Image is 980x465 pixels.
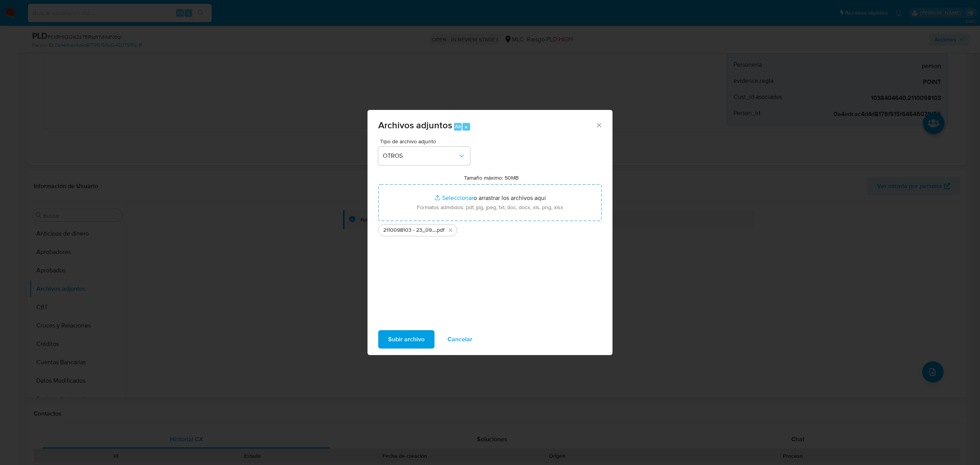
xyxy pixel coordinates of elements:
[464,174,519,181] label: Tamaño máximo: 50MB
[448,331,472,348] span: Cancelar
[455,123,461,130] span: Alt
[465,123,467,130] span: a
[378,118,452,132] span: Archivos adjuntos
[383,152,458,160] span: OTROS
[446,226,455,235] button: Eliminar 2110098103 - 23_09_2025.pdf
[378,147,470,165] button: OTROS
[383,226,436,234] span: 2110098103 - 23_09_2025
[438,330,482,349] button: Cancelar
[436,226,444,234] span: .pdf
[380,139,472,144] span: Tipo de archivo adjunto
[378,221,602,236] ul: Archivos seleccionados
[595,121,602,128] button: Cerrar
[388,331,425,348] span: Subir archivo
[378,330,434,349] button: Subir archivo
